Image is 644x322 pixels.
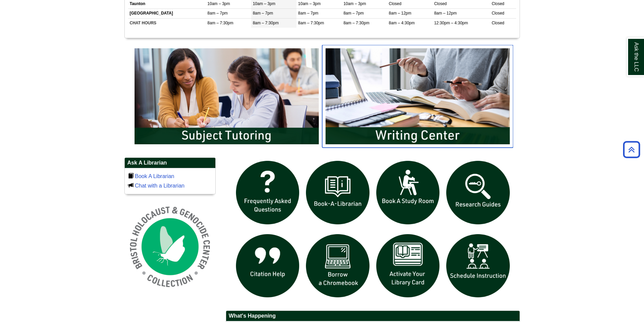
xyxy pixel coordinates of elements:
a: Chat with a Librarian [135,183,185,189]
span: 8am – 7pm [343,11,364,16]
img: Borrow a chromebook icon links to the borrow a chromebook web page [303,231,373,301]
td: [GEOGRAPHIC_DATA] [128,9,206,18]
span: 10am – 3pm [253,1,276,6]
span: 8am – 12pm [434,11,457,16]
h2: What's Happening [226,311,520,321]
span: 8am – 7pm [253,11,273,16]
span: 8am – 12pm [389,11,411,16]
span: 12:30pm – 4:30pm [434,21,468,25]
span: 8am – 7:30pm [343,21,369,25]
img: activate Library Card icon links to form to activate student ID into library card [373,231,443,301]
div: slideshow [233,157,513,304]
a: Back to Top [621,145,642,154]
span: 8am – 7pm [298,11,318,16]
img: Book a Librarian icon links to book a librarian web page [303,157,373,228]
span: 8am – 4:30pm [389,21,415,25]
img: frequently asked questions [233,157,303,228]
span: Closed [492,11,504,16]
span: Closed [389,1,401,6]
span: 10am – 3pm [298,1,321,6]
img: Writing Center Information [322,45,513,148]
span: 8am – 7:30pm [298,21,324,25]
img: For faculty. Schedule Library Instruction icon links to form. [443,231,513,301]
td: CHAT HOURS [128,18,206,28]
img: Holocaust and Genocide Collection [124,201,216,292]
div: slideshow [131,45,513,151]
span: 10am – 3pm [343,1,366,6]
span: 8am – 7:30pm [253,21,279,25]
img: citation help icon links to citation help guide page [233,231,303,301]
h2: Ask A Librarian [125,158,215,168]
img: Subject Tutoring Information [131,45,322,148]
span: Closed [492,1,504,6]
img: book a study room icon links to book a study room web page [373,157,443,228]
span: 8am – 7pm [208,11,228,16]
span: 8am – 7:30pm [208,21,234,25]
img: Research Guides icon links to research guides web page [443,157,513,228]
span: Closed [434,1,447,6]
span: 10am – 3pm [208,1,230,6]
a: Book A Librarian [135,173,174,179]
span: Closed [492,21,504,25]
